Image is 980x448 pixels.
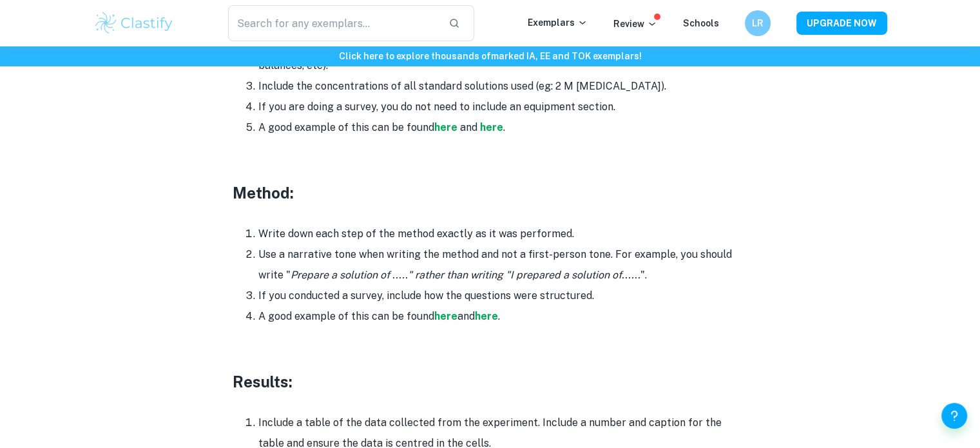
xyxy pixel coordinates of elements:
[228,5,439,41] input: Search for any exemplars...
[258,224,748,244] li: Write down each step of the method exactly as it was performed.
[528,15,588,30] p: Exemplars
[258,306,748,327] li: A good example of this can be found and .
[613,17,657,31] p: Review
[3,49,977,63] h6: Click here to explore thousands of marked IA, EE and TOK exemplars !
[258,286,748,306] li: If you conducted a survey, include how the questions were structured.
[475,310,498,322] a: here
[796,12,887,35] button: UPGRADE NOW
[291,269,640,281] i: Prepare a solution of ....." rather than writing "I prepared a solution of......
[750,16,765,30] h6: LR
[258,117,748,138] li: A good example of this can be found and .
[258,76,748,97] li: Include the concentrations of all standard solutions used (eg: 2 M [MEDICAL_DATA]).
[93,10,175,36] img: Clastify logo
[258,244,748,286] li: Use a narrative tone when writing the method and not a first-person tone. For example, you should...
[941,403,967,429] button: Help and Feedback
[434,121,457,133] a: here
[745,10,771,36] button: LR
[233,181,748,204] h3: Method:
[434,310,457,322] a: here
[258,97,748,117] li: If you are doing a survey, you do not need to include an equipment section.
[480,121,503,133] a: here
[233,370,748,393] h3: Results:
[683,18,719,28] a: Schools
